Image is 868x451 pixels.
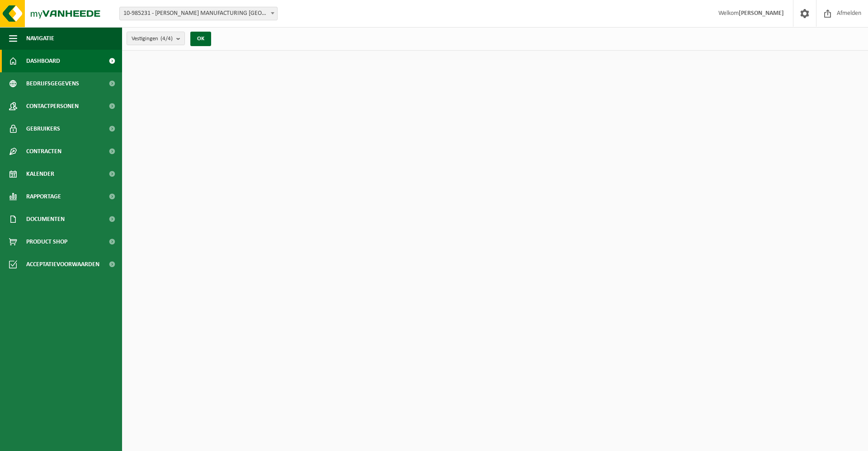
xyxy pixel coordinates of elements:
[739,10,784,17] strong: [PERSON_NAME]
[26,208,65,230] span: Documenten
[119,7,278,20] span: 10-985231 - WIMBLE MANUFACTURING BELGIUM BV - MECHELEN
[26,117,60,140] span: Gebruikers
[26,185,61,208] span: Rapportage
[26,140,61,163] span: Contracten
[160,36,173,42] count: (4/4)
[26,230,67,253] span: Product Shop
[26,50,60,72] span: Dashboard
[132,32,173,46] span: Vestigingen
[26,95,79,117] span: Contactpersonen
[127,32,185,45] button: Vestigingen(4/4)
[26,253,99,276] span: Acceptatievoorwaarden
[26,72,79,95] span: Bedrijfsgegevens
[120,7,277,20] span: 10-985231 - WIMBLE MANUFACTURING BELGIUM BV - MECHELEN
[190,32,211,46] button: OK
[26,163,54,185] span: Kalender
[26,27,54,50] span: Navigatie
